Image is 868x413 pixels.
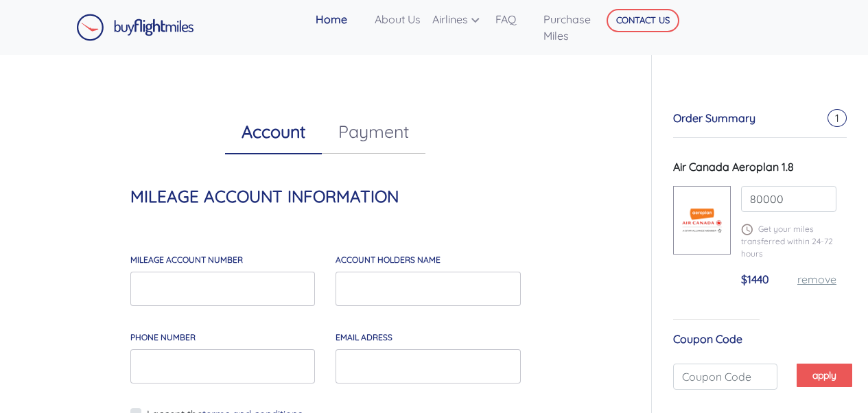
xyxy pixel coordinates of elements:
[607,9,679,32] button: CONTACT US
[674,208,730,233] img: Aer-Canada-Aeroplane.png
[741,223,836,260] p: Get your miles transferred within 24-72 hours
[741,224,753,235] img: schedule.png
[336,254,441,266] label: account holders NAME
[741,272,769,286] span: $1440
[828,109,847,127] span: 1
[130,331,196,344] label: Phone Number
[797,364,852,387] button: apply
[673,160,794,174] span: Air Canada Aeroplan 1.8
[322,110,425,154] a: Payment
[797,272,836,286] a: remove
[76,10,194,45] a: Buy Flight Miles Logo
[310,5,369,33] a: Home
[427,5,490,33] a: Airlines
[130,254,243,266] label: MILEAGE account number
[673,364,777,390] input: Coupon Code
[673,332,742,346] span: Coupon Code
[490,5,538,33] a: FAQ
[336,331,392,344] label: email adress
[369,5,427,33] a: About Us
[673,111,755,125] span: Order Summary
[76,14,194,41] img: Buy Flight Miles Logo
[130,187,521,206] h4: MILEAGE ACCOUNT INFORMATION
[538,5,613,49] a: Purchase Miles
[225,110,322,154] a: Account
